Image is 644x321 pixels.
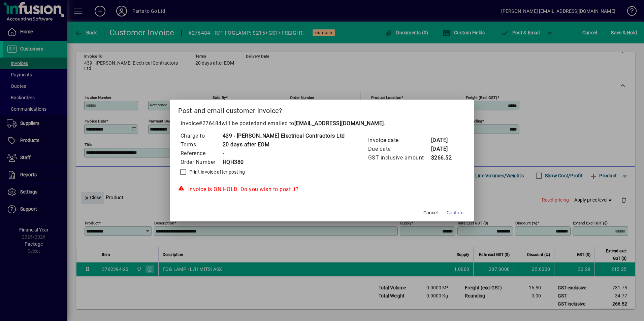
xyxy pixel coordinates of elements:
[368,153,431,162] td: GST inclusive amount
[222,158,345,167] td: HQH380
[423,209,438,216] span: Cancel
[178,119,466,128] p: Invoice will be posted .
[431,136,458,145] td: [DATE]
[180,140,222,149] td: Terms
[199,120,222,127] span: #276484
[222,149,345,158] td: -
[294,120,384,127] b: [EMAIL_ADDRESS][DOMAIN_NAME]
[368,145,431,153] td: Due date
[222,132,345,140] td: 439 - [PERSON_NAME] Electrical Contractors Ltd
[188,169,245,175] label: Print invoice after posting
[420,207,441,219] button: Cancel
[170,100,474,119] h2: Post and email customer invoice?
[431,153,458,162] td: $266.52
[447,209,463,216] span: Confirm
[180,149,222,158] td: Reference
[178,185,466,193] div: Invoice is ON HOLD. Do you wish to post it?
[222,140,345,149] td: 20 days after EOM
[444,207,466,219] button: Confirm
[431,145,458,153] td: [DATE]
[368,136,431,145] td: Invoice date
[257,120,384,127] span: and emailed to
[180,132,222,140] td: Charge to
[180,158,222,167] td: Order Number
